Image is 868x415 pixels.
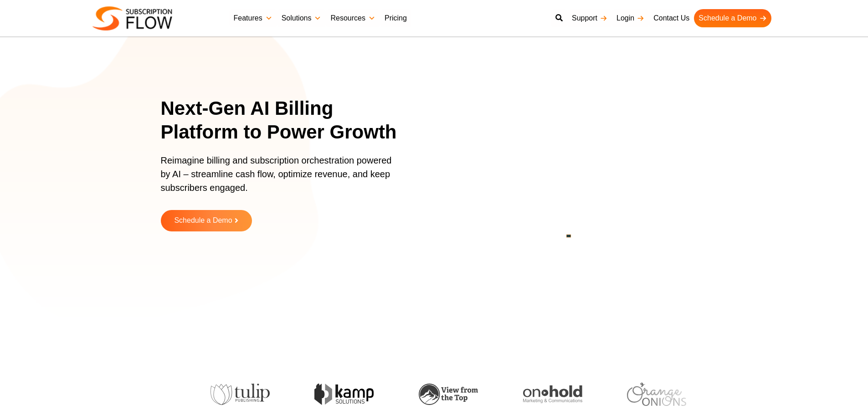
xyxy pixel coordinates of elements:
a: Login [612,9,649,27]
p: Reimagine billing and subscription orchestration powered by AI – streamline cash flow, optimize r... [161,154,398,204]
a: Schedule a Demo [161,210,252,231]
a: Resources [326,9,380,27]
a: Contact Us [649,9,694,27]
img: tulip-publishing [211,384,270,405]
img: orange-onions [627,383,686,406]
a: Pricing [380,9,411,27]
img: view-from-the-top [419,384,478,405]
h1: Next-Gen AI Billing Platform to Power Growth [161,97,409,144]
a: Solutions [277,9,326,27]
img: kamp-solution [314,384,374,405]
a: Schedule a Demo [694,9,771,27]
span: Schedule a Demo [174,217,232,225]
a: Support [567,9,612,27]
a: Features [229,9,277,27]
img: Subscriptionflow [92,6,172,31]
img: onhold-marketing [523,385,582,404]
